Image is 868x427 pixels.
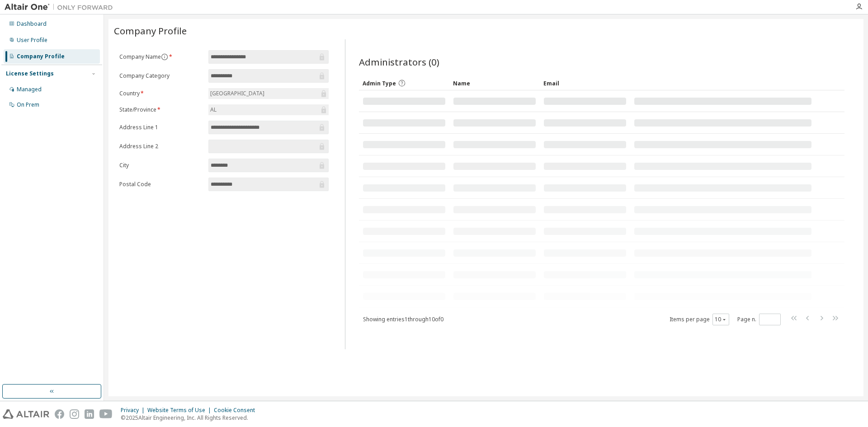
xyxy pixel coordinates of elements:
[17,86,42,93] div: Managed
[363,80,396,87] span: Admin Type
[99,409,113,419] img: youtube.svg
[17,37,47,44] div: User Profile
[453,76,536,90] div: Name
[208,104,329,115] div: AL
[147,407,214,414] div: Website Terms of Use
[214,407,260,414] div: Cookie Consent
[737,314,781,325] span: Page n.
[363,315,443,323] span: Showing entries 1 through 10 of 0
[209,105,218,115] div: AL
[17,101,39,108] div: On Prem
[119,72,203,80] label: Company Category
[3,409,49,419] img: altair_logo.svg
[119,90,203,97] label: Country
[670,314,729,325] span: Items per page
[715,316,727,323] button: 10
[121,407,147,414] div: Privacy
[114,24,187,37] span: Company Profile
[17,20,47,28] div: Dashboard
[119,53,203,61] label: Company Name
[85,409,94,419] img: linkedin.svg
[119,143,203,150] label: Address Line 2
[70,409,79,419] img: instagram.svg
[543,76,627,90] div: Email
[119,124,203,131] label: Address Line 1
[208,88,329,99] div: [GEOGRAPHIC_DATA]
[119,162,203,169] label: City
[209,89,266,99] div: [GEOGRAPHIC_DATA]
[6,70,54,77] div: License Settings
[5,3,118,12] img: Altair One
[161,53,168,61] button: information
[121,414,260,422] p: © 2025 Altair Engineering, Inc. All Rights Reserved.
[119,106,203,113] label: State/Province
[119,181,203,188] label: Postal Code
[359,56,439,68] span: Administrators (0)
[17,53,65,60] div: Company Profile
[55,409,64,419] img: facebook.svg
